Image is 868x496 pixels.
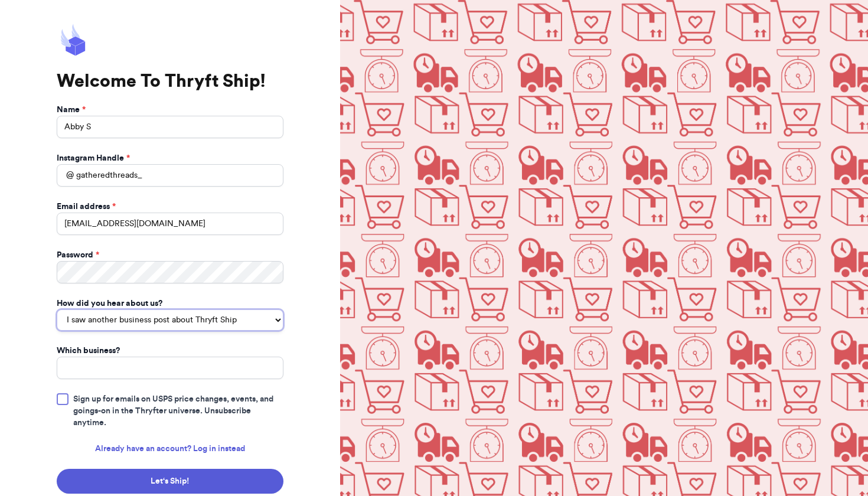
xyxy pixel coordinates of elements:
[57,71,283,92] h1: Welcome To Thryft Ship!
[95,443,245,455] a: Already have an account? Log in instead
[57,298,162,309] label: How did you hear about us?
[57,152,130,164] label: Instagram Handle
[57,345,120,357] label: Which business?
[57,104,86,116] label: Name
[57,201,116,213] label: Email address
[57,249,99,261] label: Password
[57,469,283,494] button: Let‘s Ship!
[57,164,74,187] div: @
[73,393,283,429] span: Sign up for emails on USPS price changes, events, and goings-on in the Thryfter universe. Unsubsc...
